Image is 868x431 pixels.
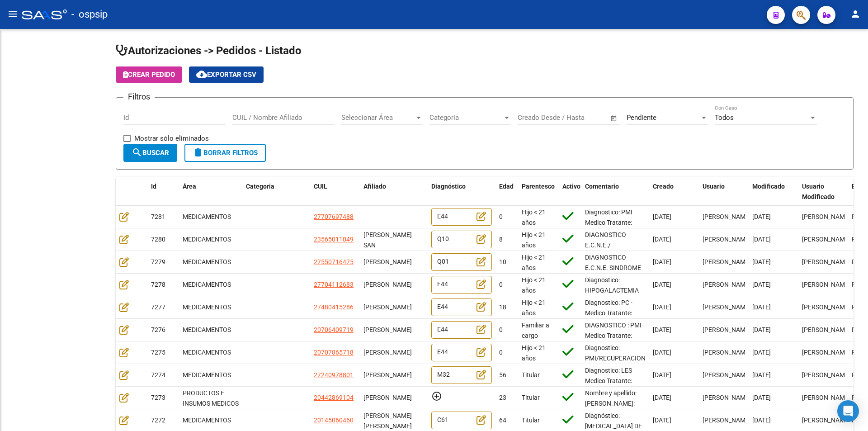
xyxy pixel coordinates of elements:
span: Hijo < 21 años [522,231,546,249]
button: Open calendar [609,113,619,123]
span: Titular [522,371,540,379]
span: 20442869104 [314,394,354,401]
span: 27550716475 [314,258,354,265]
datatable-header-cell: Parentesco [518,177,559,207]
mat-icon: search [132,147,142,158]
span: Pendiente [627,114,656,122]
span: Modificado [752,183,785,190]
span: [PERSON_NAME] [703,303,751,311]
span: Titular [522,394,540,401]
datatable-header-cell: Afiliado [360,177,428,207]
div: Q10 [431,231,492,248]
span: 20145060460 [314,417,354,424]
span: Hijo < 21 años [522,299,546,317]
span: [PERSON_NAME] [703,326,751,333]
span: Autorizaciones -> Pedidos - Listado [116,44,302,57]
span: MEDICAMENTOS [183,417,231,424]
span: [DATE] [653,213,671,220]
span: [DATE] [653,281,671,288]
datatable-header-cell: Área [179,177,242,207]
span: MEDICAMENTOS [183,258,231,265]
span: [DATE] [752,213,771,220]
span: CUIL [314,183,327,190]
span: Hijo < 21 años [522,254,546,271]
span: [PERSON_NAME] [363,258,412,265]
span: [DATE] [752,236,771,243]
span: 7279 [151,258,165,265]
mat-icon: cloud_download [196,69,207,80]
span: [PERSON_NAME] [802,258,850,265]
span: MEDICAMENTOS [183,236,231,243]
button: Exportar CSV [189,66,264,83]
span: Diagnostico: PMI Medico Tratante: ECHECHIPLE Teléfono: [PHONE_NUMBER] Domicilio: : [PERSON_NAME] ... [585,208,646,391]
span: MEDICAMENTOS [183,349,231,356]
span: [DATE] [752,394,771,401]
span: 27707697488 [314,213,354,220]
span: [DATE] [653,349,671,356]
span: Titular [522,417,540,424]
span: 0 [499,281,503,288]
span: Seleccionar Área [341,114,415,122]
span: Parentesco [522,183,555,190]
button: Crear Pedido [116,66,182,83]
span: Categoria [246,183,274,190]
span: MEDICAMENTOS [183,326,231,333]
span: 18 [499,303,506,311]
span: Todos [715,114,734,122]
h3: Filtros [123,90,155,103]
span: 8 [499,236,503,243]
span: [PERSON_NAME] [703,417,751,424]
span: [PERSON_NAME] [802,326,850,333]
span: [PERSON_NAME] [703,349,751,356]
span: Edad [499,183,514,190]
datatable-header-cell: Usuario Modificado [798,177,848,207]
span: Área [183,183,196,190]
span: 20707865718 [314,349,354,356]
div: Open Intercom Messenger [837,400,859,422]
span: [DATE] [752,258,771,265]
span: 7274 [151,371,165,379]
span: [PERSON_NAME] [802,417,850,424]
datatable-header-cell: Usuario [699,177,749,207]
span: Hijo < 21 años [522,344,546,362]
span: [DATE] [752,326,771,333]
span: 27704112683 [314,281,354,288]
span: Buscar [132,149,169,157]
mat-icon: add_circle_outline [431,391,442,402]
datatable-header-cell: Modificado [749,177,798,207]
span: Hijo < 21 años [522,276,546,294]
span: 7275 [151,349,165,356]
input: Fecha fin [562,114,606,122]
span: [DATE] [653,326,671,333]
span: [PERSON_NAME] [PERSON_NAME] [363,412,412,430]
span: [PERSON_NAME] [802,349,850,356]
div: E44 [431,208,492,226]
span: 0 [499,213,503,220]
span: 27480415286 [314,303,354,311]
span: Afiliado [363,183,386,190]
span: [PERSON_NAME] [802,213,850,220]
span: Nombre y apellido: [PERSON_NAME]: 44286910 [585,389,637,417]
span: [PERSON_NAME] [703,394,751,401]
span: Hijo < 21 años [522,208,546,226]
span: [PERSON_NAME] [363,349,412,356]
span: MEDICAMENTOS [183,213,231,220]
datatable-header-cell: Creado [649,177,699,207]
datatable-header-cell: Activo [559,177,581,207]
span: 64 [499,417,506,424]
button: Borrar Filtros [184,144,266,162]
div: Q01 [431,253,492,271]
div: E44 [431,276,492,294]
span: Id [151,183,156,190]
span: [PERSON_NAME] [363,394,412,401]
span: [PERSON_NAME] SAN [PERSON_NAME] [363,231,412,259]
span: - ospsip [71,5,108,24]
span: Familiar a cargo [522,322,549,339]
span: 7273 [151,394,165,401]
button: Buscar [123,144,177,162]
div: M32 [431,366,492,384]
mat-icon: delete [193,147,203,158]
span: Usuario Modificado [802,183,835,200]
span: 23 [499,394,506,401]
span: Comentario [585,183,619,190]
